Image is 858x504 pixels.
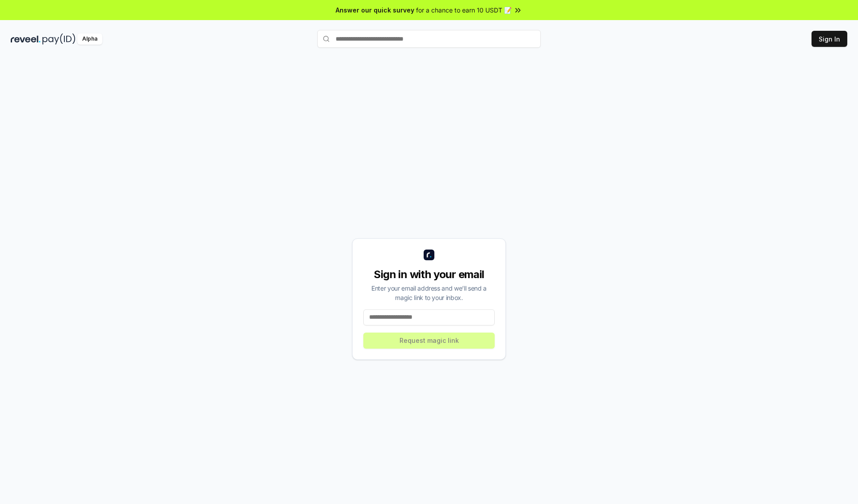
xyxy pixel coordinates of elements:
div: Sign in with your email [363,267,495,282]
img: logo_small [424,250,434,260]
button: Sign In [812,31,847,47]
span: for a chance to earn 10 USDT 📝 [416,5,512,15]
img: pay_id [42,33,76,45]
span: Answer our quick survey [336,5,414,15]
img: reveel_dark [11,33,41,45]
div: Enter your email address and we’ll send a magic link to your inbox. [363,283,495,302]
div: Alpha [77,33,102,45]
